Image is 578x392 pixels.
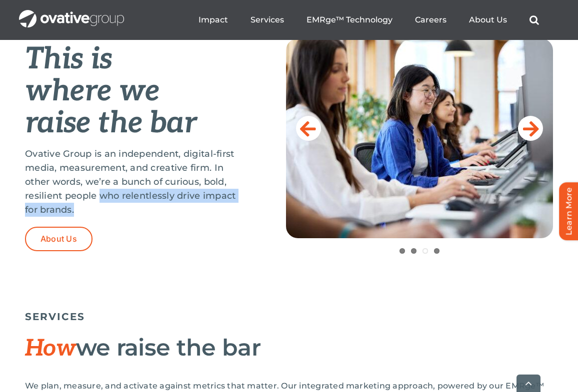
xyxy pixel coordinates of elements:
a: 4 [434,248,439,254]
a: Search [529,15,539,25]
a: OG_Full_horizontal_WHT [19,9,124,18]
h2: we raise the bar [25,335,553,361]
img: Home-Raise-the-Bar-3-scaled.jpg [286,38,553,238]
h5: SERVICES [25,311,553,323]
a: 1 [399,248,405,254]
a: Careers [415,15,446,25]
span: How [25,335,76,363]
em: raise the bar [25,105,196,141]
em: This is [25,41,112,77]
a: EMRge™ Technology [306,15,392,25]
span: About Us [40,234,77,244]
em: where we [25,73,159,109]
a: 2 [411,248,416,254]
a: 3 [422,248,428,254]
a: Impact [198,15,228,25]
a: About Us [469,15,507,25]
p: Ovative Group is an independent, digital-first media, measurement, and creative firm. In other wo... [25,147,236,217]
nav: Menu [198,4,539,36]
a: About Us [25,227,92,251]
a: Services [250,15,284,25]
